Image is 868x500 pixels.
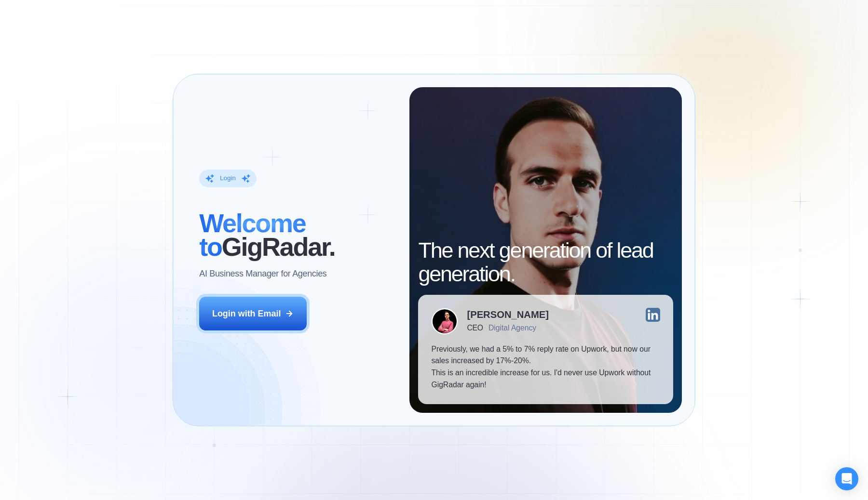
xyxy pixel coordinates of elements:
span: Welcome to [199,209,305,262]
div: [PERSON_NAME] [467,310,548,319]
button: Login with Email [199,297,307,330]
h2: ‍ GigRadar. [199,211,396,259]
h2: The next generation of lead generation. [418,238,673,286]
div: Open Intercom Messenger [835,467,858,490]
p: AI Business Manager for Agencies [199,268,326,280]
div: Login with Email [212,308,281,320]
div: Login [220,174,236,183]
p: Previously, we had a 5% to 7% reply rate on Upwork, but now our sales increased by 17%-20%. This ... [431,343,660,391]
div: Digital Agency [488,324,536,332]
div: CEO [467,324,483,332]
